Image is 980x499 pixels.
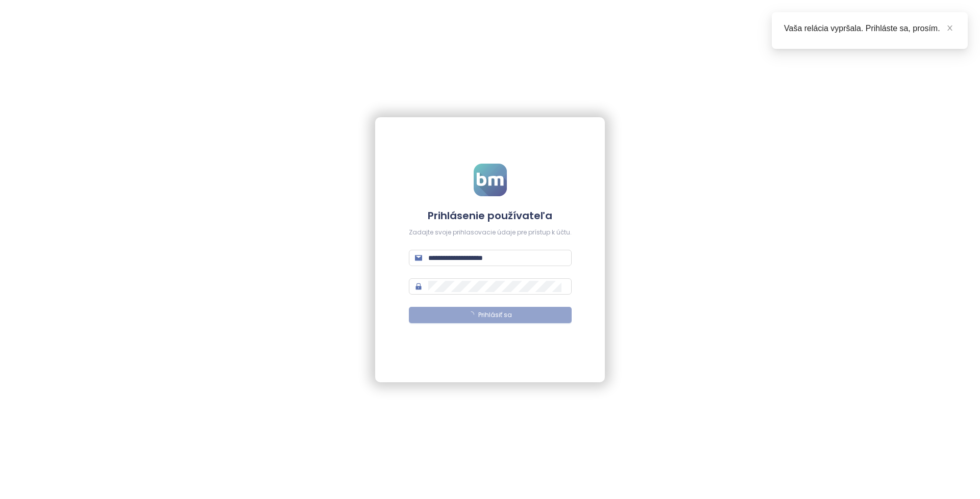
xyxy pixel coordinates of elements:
[946,24,953,32] span: close
[478,310,512,320] span: Prihlásiť sa
[409,307,572,323] button: Prihlásiť sa
[474,164,507,196] img: logo
[415,283,422,290] span: lock
[784,22,955,35] div: Vaša relácia vypršala. Prihláste sa, prosím.
[415,254,422,261] span: mail
[409,228,572,238] div: Zadajte svoje prihlasovacie údaje pre prístup k účtu.
[468,311,474,318] span: loading
[409,208,572,223] h4: Prihlásenie používateľa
